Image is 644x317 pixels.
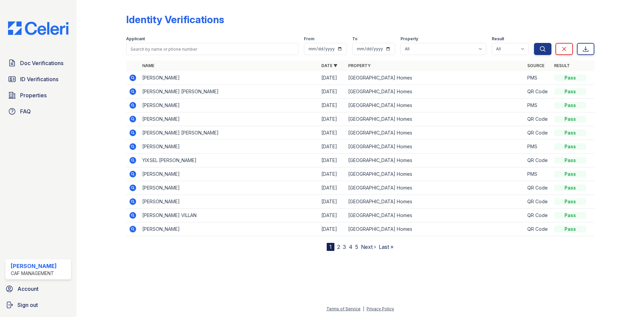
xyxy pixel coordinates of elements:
label: Applicant [126,36,145,42]
td: QR Code [525,209,551,222]
a: Name [142,63,154,68]
td: QR Code [525,112,551,126]
td: [DATE] [319,140,345,154]
span: Sign out [17,301,38,309]
td: [DATE] [319,154,345,167]
td: YIXSEL [PERSON_NAME] [140,154,319,167]
td: [GEOGRAPHIC_DATA] Homes [345,209,525,222]
img: CE_Logo_Blue-a8612792a0a2168367f1c8372b55b34899dd931a85d93a1a3d3e32e68fde9ad4.png [3,21,74,35]
div: Pass [554,171,586,177]
span: FAQ [20,107,31,115]
td: [GEOGRAPHIC_DATA] Homes [345,126,525,140]
td: [GEOGRAPHIC_DATA] Homes [345,99,525,112]
div: Pass [554,212,586,219]
input: Search by name or phone number [126,43,299,55]
td: PMS [525,71,551,85]
td: [DATE] [319,112,345,126]
a: Next › [361,244,376,250]
td: [DATE] [319,222,345,236]
span: Doc Verifications [20,59,63,67]
td: [PERSON_NAME] [140,222,319,236]
a: 3 [343,244,346,250]
td: QR Code [525,222,551,236]
div: Pass [554,129,586,136]
a: Privacy Policy [367,306,394,311]
div: Pass [554,88,586,95]
label: From [304,36,314,42]
td: [PERSON_NAME] [140,167,319,181]
a: Terms of Service [326,306,361,311]
td: [GEOGRAPHIC_DATA] Homes [345,85,525,99]
td: [GEOGRAPHIC_DATA] Homes [345,140,525,154]
div: Pass [554,184,586,191]
label: Property [400,36,418,42]
td: QR Code [525,195,551,209]
td: [GEOGRAPHIC_DATA] Homes [345,154,525,167]
td: [DATE] [319,195,345,209]
td: [PERSON_NAME] VILLAN [140,209,319,222]
a: 5 [355,244,358,250]
a: Date ▼ [321,63,337,68]
td: [GEOGRAPHIC_DATA] Homes [345,222,525,236]
td: [DATE] [319,99,345,112]
a: Sign out [3,298,74,312]
td: QR Code [525,154,551,167]
a: ID Verifications [5,72,71,86]
label: Result [492,36,504,42]
a: Property [348,63,371,68]
td: PMS [525,140,551,154]
td: QR Code [525,85,551,99]
a: 2 [337,244,340,250]
td: [PERSON_NAME] [140,99,319,112]
div: Pass [554,74,586,81]
div: 1 [327,243,334,251]
a: Result [554,63,570,68]
div: [PERSON_NAME] [11,262,57,270]
a: Doc Verifications [5,56,71,70]
td: PMS [525,167,551,181]
a: Properties [5,89,71,102]
td: QR Code [525,126,551,140]
td: [GEOGRAPHIC_DATA] Homes [345,112,525,126]
a: Source [527,63,544,68]
td: [PERSON_NAME] [140,71,319,85]
td: [DATE] [319,181,345,195]
label: To [352,36,358,42]
td: [DATE] [319,71,345,85]
div: Pass [554,143,586,150]
td: PMS [525,99,551,112]
a: Last » [379,244,393,250]
a: Account [3,282,74,296]
td: [PERSON_NAME] [PERSON_NAME] [140,85,319,99]
td: [PERSON_NAME] [140,195,319,209]
a: FAQ [5,105,71,118]
a: 4 [349,244,353,250]
td: [GEOGRAPHIC_DATA] Homes [345,181,525,195]
td: [PERSON_NAME] [140,181,319,195]
td: [DATE] [319,85,345,99]
td: QR Code [525,181,551,195]
td: [PERSON_NAME] [140,140,319,154]
td: [PERSON_NAME] [140,112,319,126]
td: [PERSON_NAME] [PERSON_NAME] [140,126,319,140]
div: Identity Verifications [126,13,224,25]
span: ID Verifications [20,75,58,83]
td: [GEOGRAPHIC_DATA] Homes [345,71,525,85]
td: [DATE] [319,167,345,181]
div: Pass [554,157,586,164]
td: [GEOGRAPHIC_DATA] Homes [345,195,525,209]
div: Pass [554,226,586,232]
div: Pass [554,198,586,205]
div: Pass [554,102,586,109]
div: | [363,306,364,311]
span: Account [17,285,39,293]
span: Properties [20,91,47,99]
div: CAF Management [11,270,57,277]
td: [DATE] [319,126,345,140]
div: Pass [554,116,586,122]
td: [DATE] [319,209,345,222]
td: [GEOGRAPHIC_DATA] Homes [345,167,525,181]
